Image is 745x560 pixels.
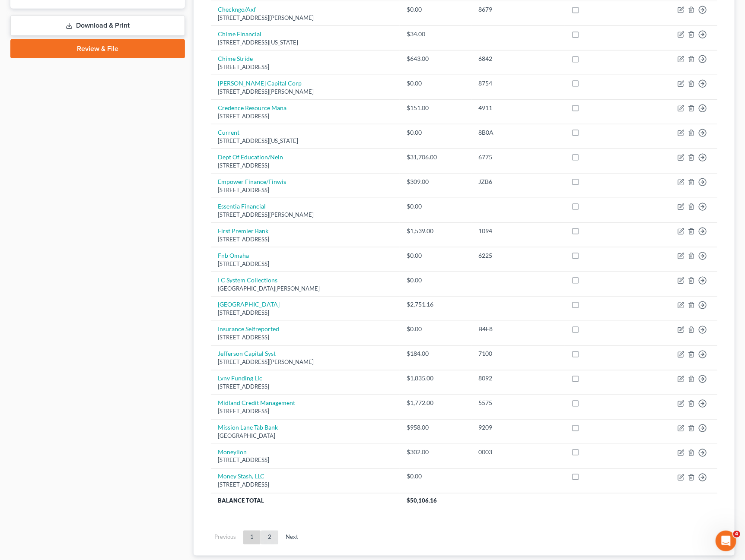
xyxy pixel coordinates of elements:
[218,456,393,465] div: [STREET_ADDRESS]
[407,128,465,137] div: $0.00
[218,252,249,259] a: Fnb Omaha
[218,481,393,489] div: [STREET_ADDRESS]
[218,38,393,47] div: [STREET_ADDRESS][US_STATE]
[211,493,400,509] th: Balance Total
[478,399,557,407] div: 5575
[407,399,465,407] div: $1,772.00
[218,276,277,284] a: I C System Collections
[478,325,557,333] div: B4F8
[243,531,261,544] a: 1
[407,423,465,432] div: $958.00
[218,374,262,382] a: Lvnv Funding Llc
[261,531,278,544] a: 2
[10,39,185,58] a: Review & File
[478,104,557,112] div: 4911
[218,88,393,96] div: [STREET_ADDRESS][PERSON_NAME]
[407,472,465,481] div: $0.00
[10,16,185,36] a: Download & Print
[218,211,393,219] div: [STREET_ADDRESS][PERSON_NAME]
[218,432,393,440] div: [GEOGRAPHIC_DATA]
[407,300,465,309] div: $2,751.16
[218,112,393,120] div: [STREET_ADDRESS]
[218,407,393,415] div: [STREET_ADDRESS]
[218,309,393,317] div: [STREET_ADDRESS]
[218,473,264,480] a: Money Stash, LLC
[218,30,261,38] a: Chime Financial
[218,358,393,366] div: [STREET_ADDRESS][PERSON_NAME]
[478,153,557,161] div: 6775
[218,178,286,185] a: Empower Finance/Finwis
[407,227,465,235] div: $1,539.00
[218,227,268,234] a: First Premier Bank
[218,6,256,13] a: Checkngo/Axf
[407,374,465,383] div: $1,835.00
[407,5,465,14] div: $0.00
[218,301,280,308] a: [GEOGRAPHIC_DATA]
[218,202,266,210] a: Essentia Financial
[279,531,305,544] a: Next
[218,260,393,268] div: [STREET_ADDRESS]
[218,14,393,22] div: [STREET_ADDRESS][PERSON_NAME]
[478,5,557,14] div: 8679
[478,227,557,235] div: 1094
[716,531,736,551] iframe: Intercom live chat
[407,276,465,285] div: $0.00
[407,54,465,63] div: $643.00
[478,349,557,358] div: 7100
[478,374,557,383] div: 8092
[407,30,465,38] div: $34.00
[218,55,253,62] a: Chime Stride
[478,79,557,88] div: 8754
[478,54,557,63] div: 6842
[478,251,557,260] div: 6225
[407,79,465,88] div: $0.00
[407,202,465,211] div: $0.00
[478,448,557,456] div: 0003
[218,285,393,293] div: [GEOGRAPHIC_DATA][PERSON_NAME]
[218,153,283,161] a: Dept Of Education/Neln
[407,497,437,504] span: $50,106.16
[407,153,465,161] div: $31,706.00
[407,104,465,112] div: $151.00
[218,63,393,71] div: [STREET_ADDRESS]
[407,177,465,186] div: $309.00
[218,79,302,87] a: [PERSON_NAME] Capital Corp
[407,251,465,260] div: $0.00
[218,383,393,391] div: [STREET_ADDRESS]
[218,350,276,357] a: Jefferson Capital Syst
[407,448,465,456] div: $302.00
[407,325,465,333] div: $0.00
[478,177,557,186] div: JZB6
[218,129,239,136] a: Current
[218,448,247,456] a: Moneylion
[218,161,393,170] div: [STREET_ADDRESS]
[218,186,393,194] div: [STREET_ADDRESS]
[218,424,278,431] a: Mission Lane Tab Bank
[733,531,740,538] span: 4
[218,325,279,332] a: Insurance Selfreported
[218,333,393,342] div: [STREET_ADDRESS]
[478,423,557,432] div: 9209
[218,399,295,406] a: Midland Credit Management
[218,104,287,111] a: Credence Resource Mana
[218,137,393,145] div: [STREET_ADDRESS][US_STATE]
[478,128,557,137] div: 8B0A
[407,349,465,358] div: $184.00
[218,235,393,244] div: [STREET_ADDRESS]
